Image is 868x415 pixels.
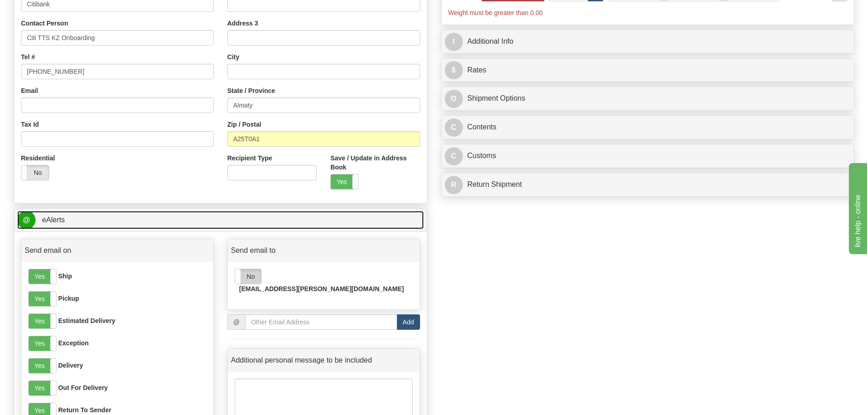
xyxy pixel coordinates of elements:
label: Zip / Postal [227,120,262,129]
a: RReturn Shipment [445,175,851,194]
label: No [21,165,49,180]
label: Yes [29,314,56,328]
label: Out For Delivery [58,383,108,392]
label: Yes [29,381,56,395]
div: live help - online [7,5,84,16]
a: @ eAlerts [17,211,424,230]
a: Send email on [25,241,210,260]
span: eAlerts [42,216,65,224]
label: Yes [331,174,358,189]
label: Tax Id [21,120,39,129]
label: [EMAIL_ADDRESS][PERSON_NAME][DOMAIN_NAME] [239,284,404,293]
a: CCustoms [445,147,851,165]
label: Yes [29,359,56,373]
label: Delivery [58,361,83,370]
label: City [227,52,239,61]
label: Recipient Type [227,154,272,163]
span: $ [445,61,463,79]
a: OShipment Options [445,89,851,108]
input: Other Email Address [245,314,397,330]
label: Contact Person [21,19,68,28]
span: C [445,147,463,165]
label: Yes [29,336,56,351]
label: Return To Sender [58,405,111,415]
button: Add [397,314,420,330]
a: CContents [445,118,851,137]
span: C [445,118,463,137]
label: No [235,269,261,284]
label: Tel # [21,52,35,61]
span: R [445,176,463,194]
a: $Rates [445,61,851,80]
label: Yes [29,269,56,284]
span: @ [17,211,36,229]
iframe: chat widget [847,161,867,254]
label: Yes [29,292,56,306]
label: Exception [58,338,89,348]
label: Residential [21,154,55,163]
span: O [445,90,463,108]
label: Address 3 [227,19,258,28]
label: Email [21,86,38,95]
a: IAdditional Info [445,32,851,51]
label: State / Province [227,86,275,95]
a: Additional personal message to be included [231,351,416,369]
label: Save / Update in Address Book [330,154,420,172]
span: @ [227,314,245,330]
span: I [445,33,463,51]
label: Pickup [58,294,79,303]
span: Weight must be greater than 0.00 [448,9,543,16]
a: Send email to [231,241,416,260]
label: Ship [58,272,72,281]
label: Estimated Delivery [58,316,115,325]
